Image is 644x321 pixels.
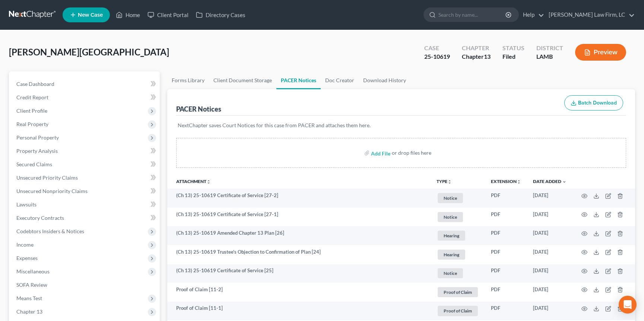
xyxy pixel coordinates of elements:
span: Miscellaneous [16,268,50,275]
div: Open Intercom Messenger [619,296,637,314]
a: Unsecured Nonpriority Claims [10,184,160,198]
td: [DATE] [527,189,572,208]
a: [PERSON_NAME] Law Firm, LC [545,8,635,22]
a: Hearing [437,229,479,242]
div: LAMB [536,52,563,61]
td: PDF [485,189,527,208]
span: [PERSON_NAME][GEOGRAPHIC_DATA] [9,46,169,57]
a: Credit Report [10,91,160,104]
button: Preview [575,44,626,61]
td: Proof of Claim [11-2] [167,283,431,302]
a: Secured Claims [10,158,160,171]
td: PDF [485,226,527,245]
span: New Case [78,12,103,18]
td: (Ch 13) 25-10619 Certificate of Service [27-1] [167,208,431,227]
span: Lawsuits [16,201,37,208]
button: Batch Download [564,95,623,111]
a: Executory Contracts [10,211,160,225]
span: Proof of Claim [438,287,478,297]
input: Search by name... [438,8,507,22]
a: Download History [359,71,410,89]
span: 13 [484,53,491,60]
span: Proof of Claim [438,306,478,316]
td: [DATE] [527,245,572,264]
a: Proof of Claim [437,286,479,298]
div: District [536,44,563,52]
i: expand_more [562,180,567,184]
td: [DATE] [527,226,572,245]
div: Status [502,44,524,52]
span: Real Property [16,121,48,127]
td: (Ch 13) 25-10619 Certificate of Service [27-2] [167,189,431,208]
span: Personal Property [16,134,59,141]
span: Income [16,241,34,248]
a: SOFA Review [10,278,160,292]
a: Hearing [437,248,479,261]
a: PACER Notices [276,71,321,89]
td: PDF [485,264,527,283]
a: Date Added expand_more [533,179,567,184]
a: Notice [437,192,479,204]
td: (Ch 13) 25-10619 Trustee's Objection to Confirmation of Plan [24] [167,245,431,264]
span: Notice [438,193,463,203]
span: Unsecured Priority Claims [16,174,78,181]
a: Doc Creator [321,71,359,89]
td: [DATE] [527,283,572,302]
a: Property Analysis [10,144,160,158]
div: or drop files here [392,149,431,157]
td: PDF [485,283,527,302]
a: Help [519,8,544,22]
span: Codebtors Insiders & Notices [16,228,84,234]
div: Chapter [462,44,491,52]
td: [DATE] [527,208,572,227]
span: Executory Contracts [16,215,64,221]
a: Unsecured Priority Claims [10,171,160,184]
i: unfold_more [517,180,521,184]
span: Client Profile [16,107,47,114]
a: Forms Library [167,71,209,89]
span: Hearing [438,250,465,260]
td: [DATE] [527,264,572,283]
span: Secured Claims [16,161,52,167]
div: 25-10619 [424,52,450,61]
span: Unsecured Nonpriority Claims [16,188,88,194]
span: Property Analysis [16,148,58,154]
button: TYPEunfold_more [437,179,452,184]
span: Hearing [438,231,465,241]
td: Proof of Claim [11-1] [167,302,431,321]
span: Chapter 13 [16,308,42,315]
div: Case [424,44,450,52]
td: PDF [485,245,527,264]
p: NextChapter saves Court Notices for this case from PACER and attaches them here. [178,122,625,129]
a: Directory Cases [192,8,249,22]
a: Notice [437,267,479,279]
span: Case Dashboard [16,81,54,87]
a: Proof of Claim [437,305,479,317]
td: PDF [485,208,527,227]
a: Client Document Storage [209,71,276,89]
a: Home [112,8,144,22]
i: unfold_more [447,180,452,184]
td: (Ch 13) 25-10619 Amended Chapter 13 Plan [26] [167,226,431,245]
i: unfold_more [206,180,211,184]
div: Chapter [462,52,491,61]
a: Case Dashboard [10,77,160,91]
span: SOFA Review [16,282,47,288]
div: Filed [502,52,524,61]
a: Client Portal [144,8,192,22]
a: Notice [437,211,479,223]
span: Means Test [16,295,42,301]
span: Batch Download [578,100,617,106]
td: (Ch 13) 25-10619 Certificate of Service [25] [167,264,431,283]
td: PDF [485,302,527,321]
span: Credit Report [16,94,48,100]
span: Notice [438,212,463,222]
span: Expenses [16,255,38,261]
div: PACER Notices [176,105,221,113]
a: Attachmentunfold_more [176,179,211,184]
a: Extensionunfold_more [491,179,521,184]
td: [DATE] [527,302,572,321]
a: Lawsuits [10,198,160,211]
span: Notice [438,268,463,278]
